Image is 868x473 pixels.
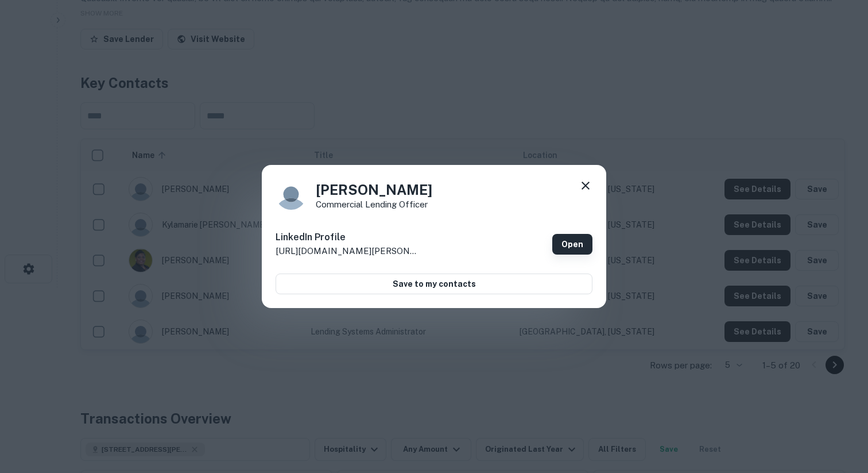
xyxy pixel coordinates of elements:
button: Save to my contacts [276,274,592,294]
h6: LinkedIn Profile [276,230,419,244]
p: [URL][DOMAIN_NAME][PERSON_NAME] [276,244,419,258]
img: 9c8pery4andzj6ohjkjp54ma2 [276,179,307,210]
a: Open [552,234,592,255]
iframe: Chat Widget [811,381,868,436]
p: Commercial Lending Officer [316,200,432,209]
h4: [PERSON_NAME] [316,179,432,200]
